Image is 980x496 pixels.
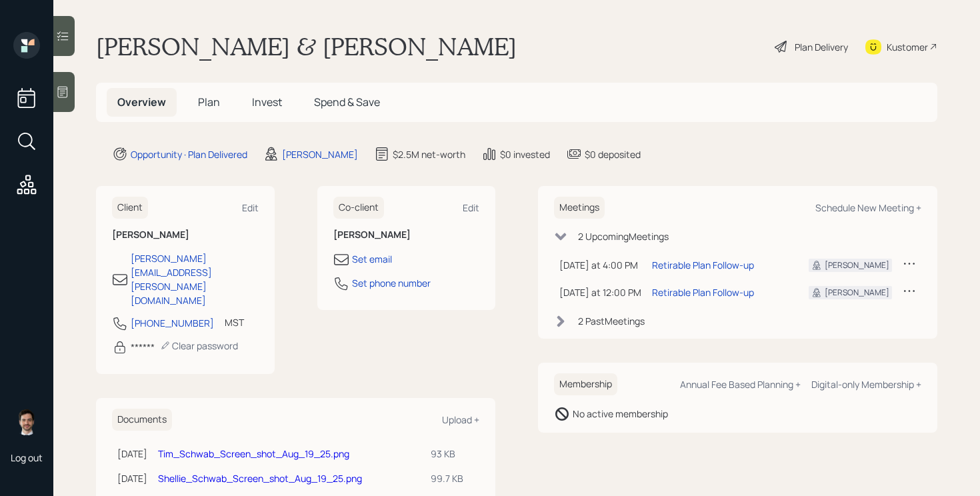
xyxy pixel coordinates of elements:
[442,413,479,426] div: Upload +
[198,95,220,109] span: Plan
[815,201,921,214] div: Schedule New Meeting +
[333,229,480,241] h6: [PERSON_NAME]
[431,447,474,461] div: 93 KB
[887,40,928,54] div: Kustomer
[13,409,40,435] img: jonah-coleman-headshot.png
[131,147,247,161] div: Opportunity · Plan Delivered
[585,147,641,161] div: $0 deposited
[431,471,474,485] div: 99.7 KB
[158,472,362,485] a: Shellie_Schwab_Screen_shot_Aug_19_25.png
[112,409,172,431] h6: Documents
[573,407,668,421] div: No active membership
[559,285,641,299] div: [DATE] at 12:00 PM
[158,447,349,460] a: Tim_Schwab_Screen_shot_Aug_19_25.png
[578,229,669,243] div: 2 Upcoming Meeting s
[825,287,889,299] div: [PERSON_NAME]
[795,40,848,54] div: Plan Delivery
[131,251,259,307] div: [PERSON_NAME][EMAIL_ADDRESS][PERSON_NAME][DOMAIN_NAME]
[652,285,754,299] div: Retirable Plan Follow-up
[117,95,166,109] span: Overview
[252,95,282,109] span: Invest
[117,447,147,461] div: [DATE]
[333,197,384,219] h6: Co-client
[352,252,392,266] div: Set email
[500,147,550,161] div: $0 invested
[242,201,259,214] div: Edit
[117,471,147,485] div: [DATE]
[314,95,380,109] span: Spend & Save
[96,32,517,61] h1: [PERSON_NAME] & [PERSON_NAME]
[160,339,238,352] div: Clear password
[554,197,605,219] h6: Meetings
[112,229,259,241] h6: [PERSON_NAME]
[352,276,431,290] div: Set phone number
[652,258,754,272] div: Retirable Plan Follow-up
[11,451,43,464] div: Log out
[578,314,645,328] div: 2 Past Meeting s
[225,315,244,329] div: MST
[282,147,358,161] div: [PERSON_NAME]
[825,259,889,271] div: [PERSON_NAME]
[131,316,214,330] div: [PHONE_NUMBER]
[559,258,641,272] div: [DATE] at 4:00 PM
[393,147,465,161] div: $2.5M net-worth
[554,373,617,395] h6: Membership
[680,378,801,391] div: Annual Fee Based Planning +
[112,197,148,219] h6: Client
[811,378,921,391] div: Digital-only Membership +
[463,201,479,214] div: Edit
